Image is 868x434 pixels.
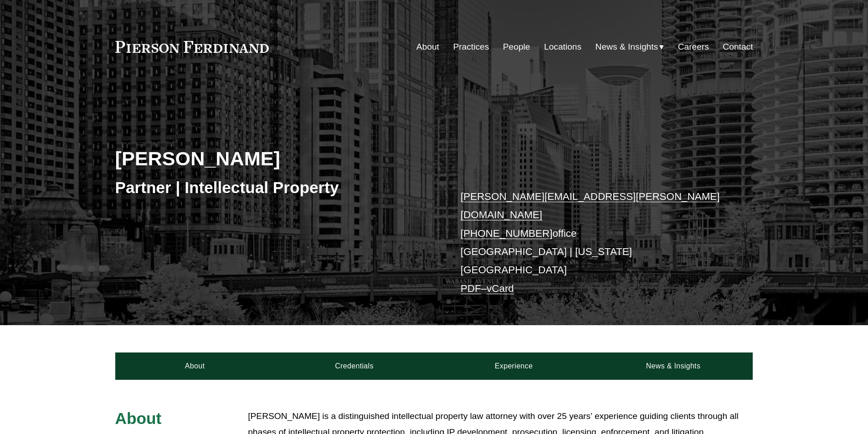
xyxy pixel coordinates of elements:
a: Locations [544,38,581,56]
a: PDF [461,283,481,294]
span: About [115,409,162,427]
h3: Partner | Intellectual Property [115,178,434,198]
a: Credentials [275,352,434,380]
a: Contact [723,38,753,56]
a: [PHONE_NUMBER] [461,228,553,239]
a: Careers [678,38,709,56]
a: News & Insights [593,352,753,380]
h2: [PERSON_NAME] [115,147,434,170]
span: News & Insights [596,39,658,55]
a: Practices [453,38,489,56]
a: Experience [434,352,594,380]
a: vCard [487,283,514,294]
a: About [115,352,275,380]
a: [PERSON_NAME][EMAIL_ADDRESS][PERSON_NAME][DOMAIN_NAME] [461,191,720,220]
p: office [GEOGRAPHIC_DATA] | [US_STATE][GEOGRAPHIC_DATA] – [461,188,726,298]
a: folder dropdown [596,38,664,56]
a: People [503,38,530,56]
a: About [416,38,439,56]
